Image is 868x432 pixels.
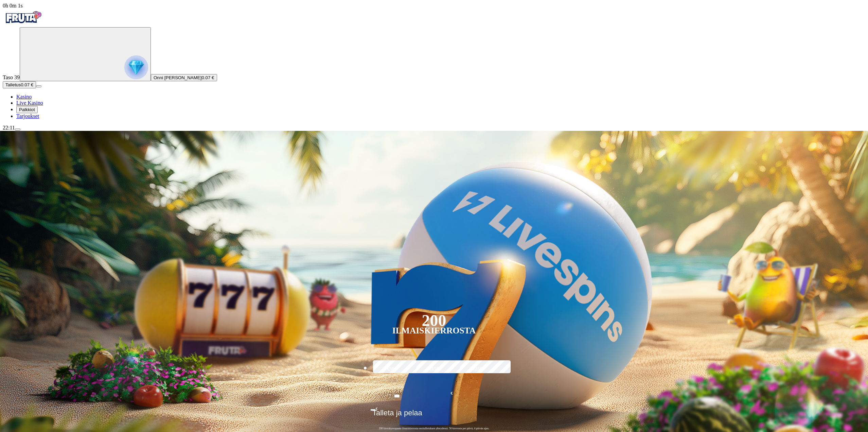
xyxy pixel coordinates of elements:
span: Talleta ja pelaa [372,409,422,422]
span: 22:11 [3,125,15,131]
button: menu [36,85,41,87]
label: €250 [458,359,497,379]
span: Tarjoukset [16,113,39,119]
button: Onni [PERSON_NAME]0.07 € [151,74,217,81]
span: Live Kasino [16,100,43,106]
a: gift-inverted iconTarjoukset [16,113,39,119]
span: Palkkiot [19,107,35,112]
span: Kasino [16,94,32,100]
div: 200 [422,316,446,325]
div: Ilmaiskierrosta [392,327,476,335]
span: Taso 39 [3,74,20,80]
button: reward progress [20,27,151,81]
label: €150 [415,359,453,379]
span: user session time [3,3,23,8]
a: diamond iconKasino [16,94,32,100]
span: 0.07 € [201,75,214,80]
img: reward progress [124,55,148,79]
span: € [376,407,378,411]
nav: Primary [3,9,865,119]
span: 0.07 € [21,82,33,87]
span: € [451,390,453,397]
label: €50 [371,359,410,379]
button: Talleta ja pelaa [370,408,498,422]
button: Talletusplus icon0.07 € [3,81,36,88]
span: 200 kierrätysvapaata ilmaiskierrosta ensitalletuksen yhteydessä. 50 kierrosta per päivä, 4 päivän... [370,427,498,430]
button: reward iconPalkkiot [16,106,38,113]
a: poker-chip iconLive Kasino [16,100,43,106]
button: menu [15,128,20,131]
a: Fruta [3,21,43,27]
span: Talletus [5,82,21,87]
img: Fruta [3,9,43,26]
span: Onni [PERSON_NAME] [154,75,201,80]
